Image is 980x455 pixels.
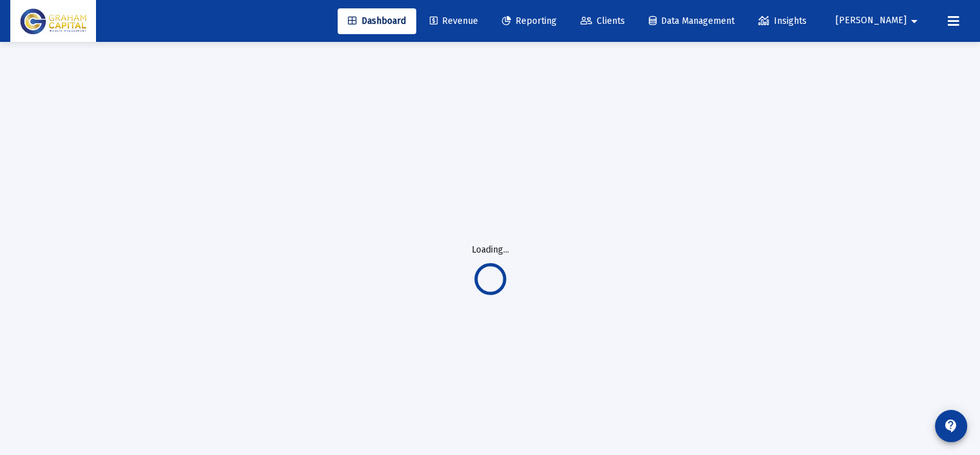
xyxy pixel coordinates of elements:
span: Reporting [502,15,557,26]
span: Clients [581,15,625,26]
span: Dashboard [348,15,406,26]
mat-icon: arrow_drop_down [907,8,922,34]
span: Data Management [649,15,735,26]
span: Insights [758,15,807,26]
a: Dashboard [338,8,416,34]
span: [PERSON_NAME] [836,15,907,26]
a: Revenue [419,8,488,34]
a: Reporting [492,8,567,34]
button: [PERSON_NAME] [820,8,937,34]
a: Insights [748,8,817,34]
a: Clients [570,8,635,34]
span: Revenue [430,15,478,26]
a: Data Management [639,8,745,34]
img: Dashboard [20,8,86,34]
mat-icon: contact_support [943,418,959,434]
